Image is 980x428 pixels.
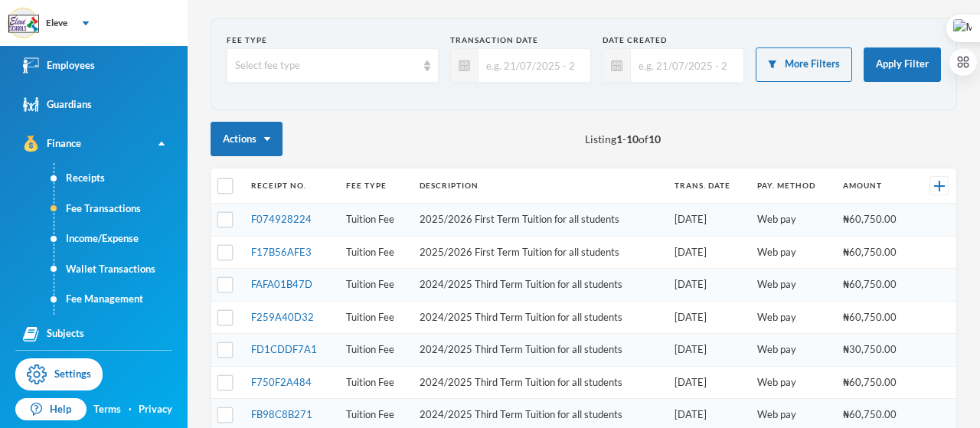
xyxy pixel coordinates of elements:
a: Settings [15,358,103,390]
td: 2025/2026 First Term Tuition for all students [412,204,667,237]
td: ₦60,750.00 [835,236,916,269]
td: ₦60,750.00 [835,366,916,399]
td: ₦60,750.00 [835,301,916,334]
td: Web pay [750,366,835,399]
div: Employees [23,57,95,74]
div: Eleve [46,16,67,30]
a: Terms [93,402,121,417]
a: Receipts [54,163,188,194]
div: Date Created [603,34,744,46]
td: Web pay [750,204,835,237]
th: Trans. Date [667,168,750,204]
td: [DATE] [667,301,750,334]
span: Listing - of [585,131,661,147]
td: 2024/2025 Third Term Tuition for all students [412,301,667,334]
td: 2024/2025 Third Term Tuition for all students [412,366,667,399]
div: Guardians [23,96,92,113]
a: F750F2A484 [251,376,312,388]
div: Subjects [23,326,84,342]
td: Tuition Fee [338,236,413,269]
td: Web pay [750,236,835,269]
td: Tuition Fee [338,366,413,399]
th: Receipt No. [243,168,338,204]
b: 10 [648,132,661,145]
button: More Filters [756,47,852,82]
b: 1 [616,132,622,145]
a: F259A40D32 [251,311,314,323]
td: 2025/2026 First Term Tuition for all students [412,236,667,269]
button: Actions [211,122,283,156]
a: FD1CDDF7A1 [251,343,317,355]
div: Transaction Date [450,34,592,46]
td: Tuition Fee [338,204,413,237]
td: 2024/2025 Third Term Tuition for all students [412,269,667,302]
td: Tuition Fee [338,334,413,367]
td: Web pay [750,301,835,334]
td: ₦60,750.00 [835,204,916,237]
td: [DATE] [667,236,750,269]
td: [DATE] [667,204,750,237]
a: Privacy [139,402,172,417]
img: logo [8,8,39,39]
a: Fee Management [54,284,188,315]
td: Tuition Fee [338,269,413,302]
td: ₦30,750.00 [835,334,916,367]
th: Fee Type [338,168,413,204]
img: + [934,181,945,191]
td: Web pay [750,269,835,302]
b: 10 [626,132,639,145]
td: 2024/2025 Third Term Tuition for all students [412,334,667,367]
a: Income/Expense [54,224,188,254]
a: FB98C8B271 [251,408,312,420]
div: Finance [23,136,81,152]
td: Tuition Fee [338,301,413,334]
div: Fee Type [227,34,439,46]
div: Select fee type [235,58,416,74]
a: Wallet Transactions [54,254,188,285]
td: [DATE] [667,269,750,302]
button: Apply Filter [864,47,941,82]
th: Description [412,168,667,204]
a: F074928224 [251,213,312,225]
a: FAFA01B47D [251,278,312,290]
div: · [129,402,132,417]
th: Amount [835,168,916,204]
td: [DATE] [667,366,750,399]
input: e.g. 21/07/2025 - 21/08/2025 [631,48,736,83]
a: Fee Transactions [54,194,188,224]
td: [DATE] [667,334,750,367]
td: Web pay [750,334,835,367]
input: e.g. 21/07/2025 - 21/08/2025 [479,48,583,83]
a: F17B56AFE3 [251,246,312,258]
a: Help [15,398,87,421]
td: ₦60,750.00 [835,269,916,302]
th: Pay. Method [750,168,835,204]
